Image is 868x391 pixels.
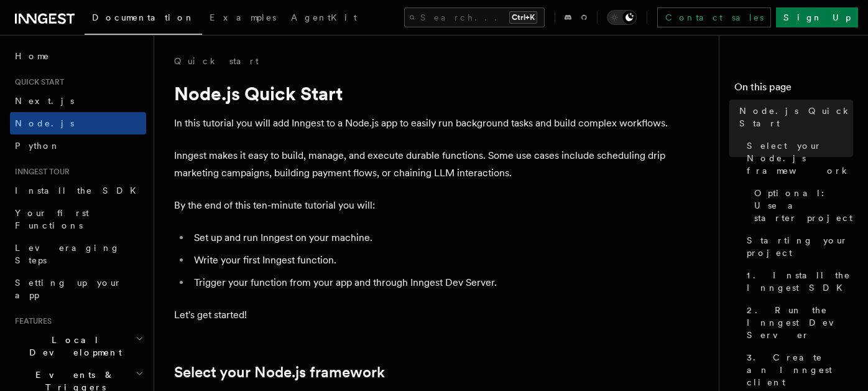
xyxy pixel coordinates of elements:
a: Select your Node.js framework [174,364,385,381]
span: Quick start [10,77,64,87]
span: Optional: Use a starter project [754,187,853,224]
kbd: Ctrl+K [509,11,537,24]
span: Examples [210,12,276,22]
a: Optional: Use a starter project [749,182,853,229]
a: Documentation [85,4,202,35]
a: Sign Up [776,7,858,27]
a: Contact sales [657,7,771,27]
span: 3. Create an Inngest client [747,351,853,389]
span: Inngest tour [10,167,70,177]
span: Node.js [15,118,74,128]
span: Your first Functions [15,208,89,230]
a: Quick start [174,55,259,67]
a: Node.js [10,112,146,134]
a: Python [10,134,146,157]
a: Examples [202,4,284,34]
span: Local Development [10,334,136,359]
span: Documentation [92,12,195,22]
span: Node.js Quick Start [739,105,853,130]
span: Leveraging Steps [15,243,120,265]
p: By the end of this ten-minute tutorial you will: [174,197,672,214]
span: Features [10,316,52,326]
span: Setting up your app [15,278,122,300]
a: Starting your project [742,229,853,264]
a: Select your Node.js framework [742,134,853,182]
a: Leveraging Steps [10,237,146,271]
button: Search...Ctrl+K [404,7,545,27]
a: Next.js [10,90,146,112]
button: Local Development [10,329,146,364]
a: Install the SDK [10,179,146,202]
li: Trigger your function from your app and through Inngest Dev Server. [190,274,672,291]
p: Inngest makes it easy to build, manage, and execute durable functions. Some use cases include sch... [174,147,672,182]
span: Next.js [15,96,74,106]
span: Install the SDK [15,186,144,195]
a: 2. Run the Inngest Dev Server [742,299,853,346]
button: Toggle dark mode [607,10,637,25]
p: Let's get started! [174,306,672,324]
span: 1. Install the Inngest SDK [747,269,853,294]
span: AgentKit [291,12,357,22]
span: Select your Node.js framework [747,139,853,177]
li: Write your first Inngest function. [190,252,672,269]
span: 2. Run the Inngest Dev Server [747,304,853,341]
a: 1. Install the Inngest SDK [742,264,853,299]
h1: Node.js Quick Start [174,82,672,105]
a: Node.js Quick Start [734,100,853,134]
span: Python [15,141,60,151]
span: Home [15,50,50,62]
a: Setting up your app [10,271,146,306]
span: Starting your project [747,234,853,259]
a: Home [10,45,146,67]
p: In this tutorial you will add Inngest to a Node.js app to easily run background tasks and build c... [174,115,672,132]
a: AgentKit [284,4,364,34]
h4: On this page [734,80,853,100]
li: Set up and run Inngest on your machine. [190,229,672,247]
a: Your first Functions [10,202,146,237]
